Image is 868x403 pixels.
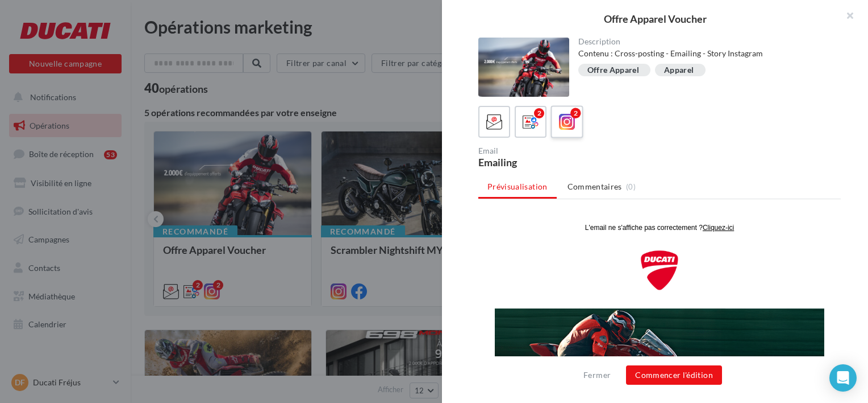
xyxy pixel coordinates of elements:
img: Ducati_Shield_2D_W.png [161,32,201,74]
a: Cliquez-ici [224,6,256,14]
div: Email [478,147,655,155]
div: Offre Apparel Voucher [460,14,850,24]
div: 2 [534,108,544,118]
span: Commentaires [567,181,622,192]
div: Apparel [664,66,694,75]
div: 2 [570,108,581,118]
u: Cliquez-ici [224,6,256,14]
span: L'email ne s'affiche pas correctement ? [107,6,224,14]
button: Commencer l'édition [626,365,722,385]
div: Offre Apparel [587,66,640,75]
div: Open Intercom Messenger [829,364,857,392]
div: Contenu : Cross-posting - Emailing - Story Instagram [578,48,832,59]
span: (0) [626,182,636,191]
div: Description [578,38,832,46]
button: Fermer [579,368,615,382]
div: Emailing [478,157,655,167]
img: APPARELS_700x200_DEM_v2.png [16,91,346,186]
